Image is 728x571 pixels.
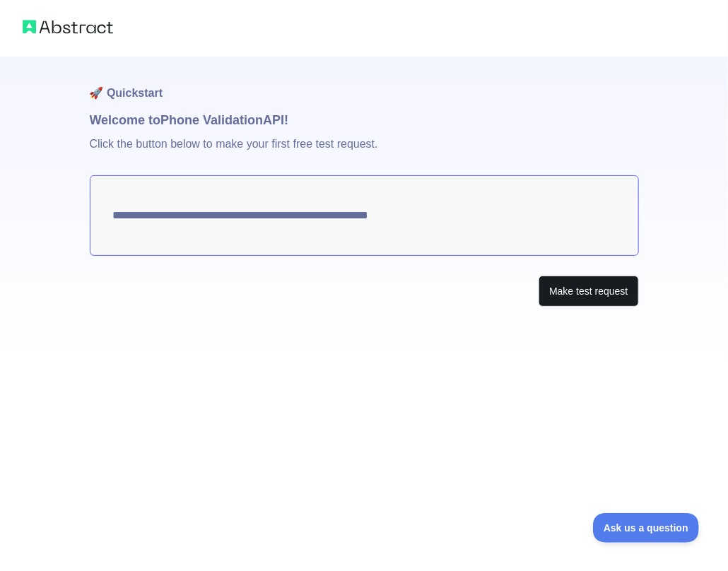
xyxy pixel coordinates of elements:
iframe: Toggle Customer Support [593,513,700,543]
h1: Welcome to Phone Validation API! [90,110,639,130]
button: Make test request [539,276,638,307]
h1: 🚀 Quickstart [90,57,639,110]
p: Click the button below to make your first free test request. [90,130,639,175]
img: Abstract logo [23,17,113,37]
